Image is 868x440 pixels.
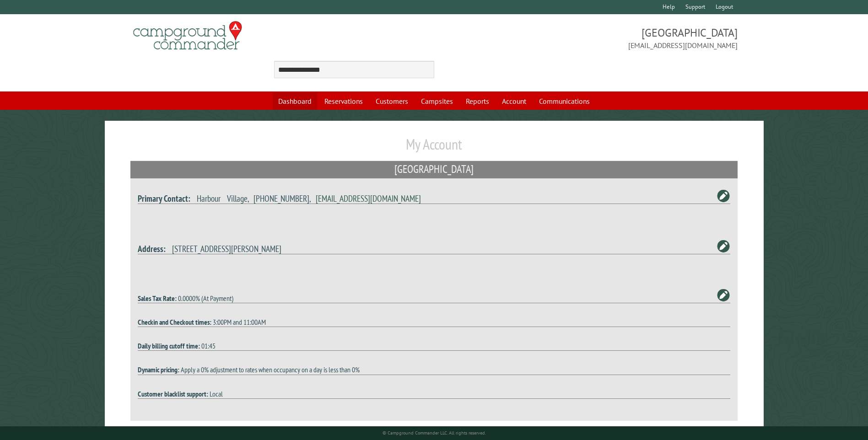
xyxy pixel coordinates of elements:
span: Harbour [197,193,221,204]
span: Village [227,193,248,204]
img: Campground Commander [130,18,245,54]
strong: Address: [138,243,166,254]
a: Customers [370,92,414,110]
span: Local [210,389,223,398]
a: Communications [534,92,595,110]
span: [PHONE_NUMBER] [253,193,309,204]
h1: My Account [130,135,737,161]
small: © Campground Commander LLC. All rights reserved. [383,430,486,436]
a: Account [496,92,532,110]
a: Dashboard [273,92,317,110]
strong: Daily billing cutoff time: [138,341,200,350]
span: Apply a 0% adjustment to rates when occupancy on a day is less than 0% [181,365,360,374]
a: Reports [460,92,495,110]
h4: , , [138,193,730,204]
strong: Customer blacklist support: [138,389,208,398]
h2: [GEOGRAPHIC_DATA] [130,161,737,178]
a: Campsites [415,92,458,110]
strong: Sales Tax Rate: [138,294,177,303]
strong: Dynamic pricing: [138,365,179,374]
span: [GEOGRAPHIC_DATA] [EMAIL_ADDRESS][DOMAIN_NAME] [434,25,738,51]
span: 01:45 [201,341,216,350]
span: [STREET_ADDRESS][PERSON_NAME] [172,243,281,254]
strong: Checkin and Checkout times: [138,317,211,327]
a: [EMAIL_ADDRESS][DOMAIN_NAME] [316,193,421,204]
span: 3:00PM and 11:00AM [213,317,266,327]
span: 0.0000% (At Payment) [178,294,233,303]
strong: Primary Contact: [138,193,190,204]
a: Reservations [319,92,368,110]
